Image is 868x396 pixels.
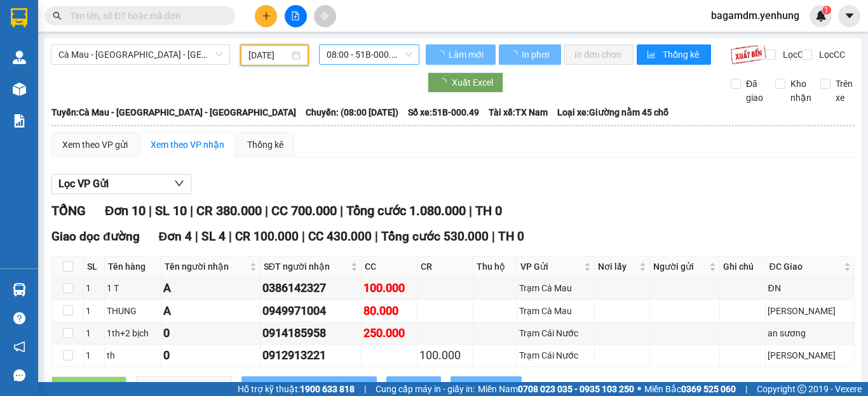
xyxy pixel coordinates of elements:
span: Xuất Excel [452,76,493,89]
td: A [161,277,260,300]
span: Nơi lấy [598,260,637,274]
span: Tài xế: TX Nam [489,105,548,119]
span: down [174,178,184,188]
span: loading [509,50,520,59]
span: Lọc CR [778,48,811,62]
button: aim [314,5,336,27]
button: Lọc VP Gửi [51,174,191,194]
span: Số xe: 51B-000.49 [408,105,479,119]
span: Tên người nhận [165,260,247,274]
span: search [53,11,62,20]
button: file-add [285,5,307,27]
span: | [492,229,495,244]
span: VP Gửi [520,260,581,274]
span: bagamdm.yenhung [701,8,810,23]
td: 0 [161,345,260,367]
img: 9k= [730,44,766,65]
div: 1th+2 bịch [107,326,159,340]
span: Lọc CC [814,48,847,62]
span: Làm mới [449,48,485,62]
td: 0 [161,322,260,345]
span: In biên lai [475,379,512,393]
div: A [163,279,257,297]
span: Đã giao [741,77,768,105]
td: 0912913221 [261,345,362,367]
div: 100.000 [363,279,415,297]
td: 0386142327 [261,277,362,300]
span: Tổng cước 530.000 [381,229,489,244]
span: [PERSON_NAME] sắp xếp [266,379,367,393]
th: Tên hàng [105,256,161,277]
td: Trạm Cái Nước [517,322,595,345]
span: | [364,382,366,396]
img: warehouse-icon [13,82,26,96]
div: Thống kê [247,138,283,152]
span: question-circle [13,312,25,324]
span: | [195,229,198,244]
span: Trên xe [831,77,858,105]
span: | [375,229,378,244]
span: message [13,369,25,381]
div: ĐN [768,281,852,295]
strong: 0369 525 060 [681,384,736,394]
span: Đơn 4 [159,229,193,244]
span: Loại xe: Giường nằm 45 chỗ [557,105,668,119]
button: bar-chartThống kê [637,44,711,65]
span: | [265,203,268,218]
div: 1 T [107,281,159,295]
div: 1 [86,304,102,318]
div: Trạm Cà Mau [519,281,592,295]
span: SĐT người nhận [264,260,348,274]
img: warehouse-icon [13,51,26,64]
td: 0914185958 [261,322,362,345]
span: | [229,229,232,244]
span: ĐC Giao [769,260,841,274]
span: 1 [824,6,829,15]
span: Giao dọc đường [51,229,140,244]
span: | [190,203,193,218]
div: 80.000 [363,302,415,320]
div: 100.000 [419,346,471,364]
span: notification [13,341,25,353]
span: | [302,229,305,244]
th: Thu hộ [473,256,517,277]
div: 0386142327 [262,279,359,297]
sup: 1 [822,6,831,15]
div: Xem theo VP nhận [151,138,224,152]
div: 250.000 [363,324,415,342]
span: Lọc VP Gửi [58,176,109,192]
div: 0912913221 [262,346,359,364]
span: Miền Nam [478,382,634,396]
td: 0949971004 [261,300,362,322]
span: file-add [291,11,300,20]
div: Trạm Cái Nước [519,326,592,340]
div: THUNG [107,304,159,318]
span: Người gửi [653,260,707,274]
span: In phơi [522,48,551,62]
span: 08:00 - 51B-000.49 [327,45,412,64]
div: 0 [163,346,257,364]
span: aim [320,11,329,20]
td: Trạm Cái Nước [517,345,595,367]
span: TH 0 [498,229,524,244]
span: CC 700.000 [271,203,337,218]
span: In DS [410,379,431,393]
button: Xuất Excel [428,72,503,93]
input: 13/08/2025 [248,48,289,62]
button: plus [255,5,277,27]
span: Cà Mau - Sài Gòn - Đồng Nai [58,45,222,64]
span: Hỗ trợ kỹ thuật: [238,382,355,396]
div: th [107,348,159,362]
div: [PERSON_NAME] [768,348,852,362]
div: A [163,302,257,320]
span: loading [438,78,452,87]
span: | [745,382,747,396]
span: ⚪️ [637,386,641,392]
div: [PERSON_NAME] [768,304,852,318]
td: A [161,300,260,322]
div: 1 [86,348,102,362]
span: CR 100.000 [235,229,299,244]
button: caret-down [838,5,860,27]
button: In phơi [499,44,561,65]
th: CC [362,256,417,277]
